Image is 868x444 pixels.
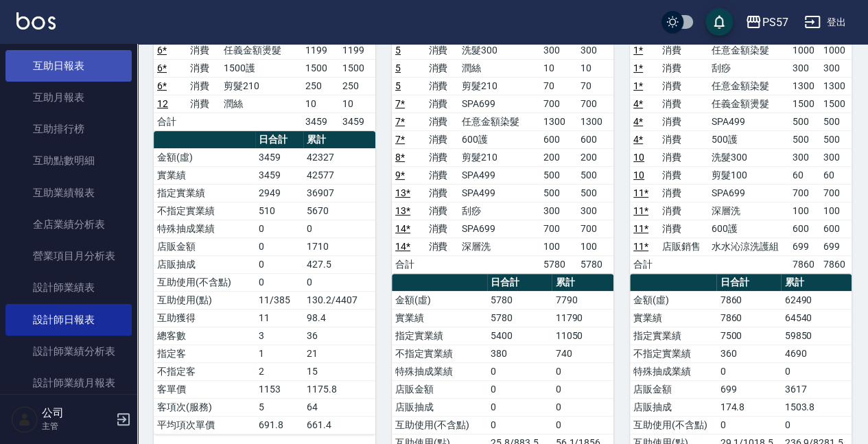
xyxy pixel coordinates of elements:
[630,6,852,274] table: a dense table
[5,145,132,176] a: 互助點數明細
[540,184,576,202] td: 500
[788,202,820,220] td: 100
[820,166,852,184] td: 60
[788,148,820,166] td: 300
[658,220,707,237] td: 消費
[458,95,541,113] td: SPA699
[716,344,781,362] td: 360
[487,380,552,398] td: 0
[303,166,375,184] td: 42577
[762,14,788,31] div: PS57
[425,59,458,77] td: 消費
[820,148,852,166] td: 300
[255,131,303,149] th: 日合計
[540,202,576,220] td: 300
[220,95,303,113] td: 潤絲
[154,344,255,362] td: 指定客
[788,255,820,273] td: 7860
[552,380,613,398] td: 0
[540,95,576,113] td: 700
[42,406,112,420] h5: 公司
[540,220,576,237] td: 700
[392,327,487,344] td: 指定實業績
[630,344,716,362] td: 不指定實業績
[42,420,112,432] p: 主管
[425,130,458,148] td: 消費
[395,45,401,56] a: 5
[458,59,541,77] td: 潤絲
[302,41,338,59] td: 1199
[339,77,375,95] td: 250
[458,148,541,166] td: 剪髮210
[255,237,303,255] td: 0
[187,95,220,113] td: 消費
[303,237,375,255] td: 1710
[781,309,852,327] td: 64540
[820,59,852,77] td: 300
[708,166,789,184] td: 剪髮100
[552,291,613,309] td: 7790
[154,6,375,131] table: a dense table
[187,77,220,95] td: 消費
[708,77,789,95] td: 任意金額染髮
[255,416,303,434] td: 691.8
[788,77,820,95] td: 1300
[187,59,220,77] td: 消費
[392,6,613,274] table: a dense table
[540,41,576,59] td: 300
[788,95,820,113] td: 1500
[552,327,613,344] td: 11050
[658,59,707,77] td: 消費
[303,309,375,327] td: 98.4
[303,202,375,220] td: 5670
[708,130,789,148] td: 500護
[820,77,852,95] td: 1300
[255,309,303,327] td: 11
[220,41,303,59] td: 任義金額燙髮
[303,148,375,166] td: 42327
[487,327,552,344] td: 5400
[303,255,375,273] td: 427.5
[781,274,852,292] th: 累計
[187,41,220,59] td: 消費
[781,344,852,362] td: 4690
[255,255,303,273] td: 0
[339,95,375,113] td: 10
[820,237,852,255] td: 699
[781,362,852,380] td: 0
[577,113,613,130] td: 1300
[658,148,707,166] td: 消費
[708,202,789,220] td: 深層洗
[255,202,303,220] td: 510
[577,77,613,95] td: 70
[303,291,375,309] td: 130.2/4407
[255,380,303,398] td: 1153
[716,416,781,434] td: 0
[716,327,781,344] td: 7500
[154,273,255,291] td: 互助使用(不含點)
[392,362,487,380] td: 特殊抽成業績
[255,184,303,202] td: 2949
[552,344,613,362] td: 740
[5,113,132,145] a: 互助排行榜
[540,237,576,255] td: 100
[716,274,781,292] th: 日合計
[255,273,303,291] td: 0
[658,41,707,59] td: 消費
[303,380,375,398] td: 1175.8
[716,362,781,380] td: 0
[303,273,375,291] td: 0
[255,362,303,380] td: 2
[154,131,375,434] table: a dense table
[552,398,613,416] td: 0
[303,131,375,149] th: 累計
[820,184,852,202] td: 700
[577,166,613,184] td: 500
[781,380,852,398] td: 3617
[716,380,781,398] td: 699
[303,327,375,344] td: 36
[788,59,820,77] td: 300
[788,184,820,202] td: 700
[788,130,820,148] td: 500
[788,220,820,237] td: 600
